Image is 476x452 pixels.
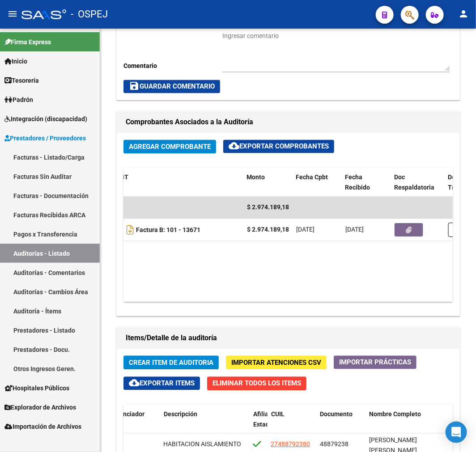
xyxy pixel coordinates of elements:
span: Nombre Completo [370,411,421,418]
button: Eliminar Todos los Items [207,377,306,391]
span: Documento [320,411,353,418]
span: - OSPEJ [71,4,108,24]
datatable-header-cell: CUIL [268,405,317,444]
mat-icon: cloud_download [129,378,140,389]
span: Inicio [4,56,27,66]
p: Comentario [123,61,222,71]
datatable-header-cell: Nombre Completo [366,405,455,444]
h1: Comprobantes Asociados a la Auditoría [126,115,450,130]
span: Exportar Items [129,380,195,388]
span: Fecha Cpbt [296,174,328,181]
span: Integración (discapacidad) [4,114,87,124]
span: Firma Express [4,37,51,47]
mat-icon: person [458,8,469,19]
span: Importar Prácticas [339,359,411,367]
span: Tesorería [4,76,39,85]
span: Crear Item de Auditoria [129,359,213,367]
span: Explorador de Archivos [4,402,76,412]
span: Hospitales Públicos [4,383,69,393]
span: CPBT [112,174,128,181]
span: Importar Atenciones CSV [231,359,321,367]
span: Afiliado Estado [253,411,276,428]
span: Exportar Comprobantes [229,143,329,151]
span: Doc Respaldatoria [394,174,434,191]
strong: $ 2.974.189,18 [247,226,289,233]
span: Monto [246,174,265,181]
datatable-header-cell: Fecha Recibido [341,168,391,198]
datatable-header-cell: Descripción [160,405,250,444]
button: Importar Prácticas [334,356,416,369]
mat-icon: cloud_download [229,141,239,152]
mat-icon: menu [7,8,18,19]
h1: Items/Detalle de la auditoría [126,331,450,346]
i: Descargar documento [124,223,136,237]
span: 27488792380 [271,441,310,448]
button: Agregar Comprobante [123,140,216,154]
span: Importación de Archivos [4,422,81,431]
datatable-header-cell: Monto [243,168,292,198]
datatable-header-cell: Doc Respaldatoria [391,168,444,198]
button: Exportar Comprobantes [223,140,334,153]
span: Guardar Comentario [129,83,215,91]
button: Guardar Comentario [123,80,220,93]
span: [DATE] [296,226,314,233]
datatable-header-cell: Afiliado Estado [250,405,268,444]
span: CUIL [271,411,285,418]
span: $ 2.974.189,18 [247,204,289,211]
span: Agregar Comprobante [129,143,211,151]
strong: Factura B: 101 - 13671 [136,227,200,234]
span: Padrón [4,95,33,105]
button: Importar Atenciones CSV [226,356,327,370]
span: Prestadores / Proveedores [4,133,86,143]
span: Eliminar Todos los Items [212,380,301,388]
datatable-header-cell: Documento [317,405,366,444]
button: Exportar Items [123,377,200,390]
button: Crear Item de Auditoria [123,356,219,370]
span: Fecha Recibido [345,174,370,191]
div: Open Intercom Messenger [446,422,467,443]
datatable-header-cell: CPBT [109,168,243,198]
datatable-header-cell: Fecha Cpbt [292,168,341,198]
span: HABITACION AISLAMIENTO [164,441,242,448]
span: Comentario Gerenciador [74,411,144,418]
span: Descripción [164,411,197,418]
mat-icon: save [129,81,140,92]
span: 48879238 [320,441,349,448]
span: [DATE] [345,226,364,233]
